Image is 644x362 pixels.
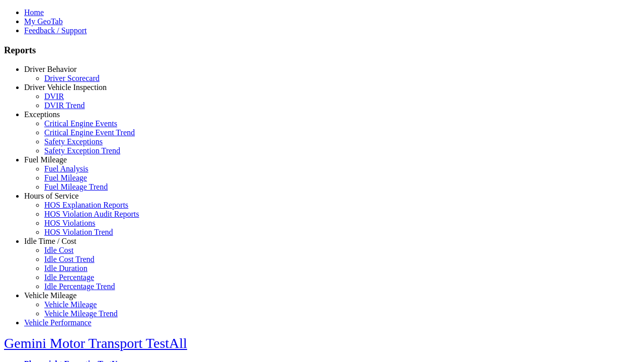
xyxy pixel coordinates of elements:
[44,164,89,173] a: Fuel Analysis
[44,201,128,209] a: HOS Explanation Reports
[24,65,76,73] a: Driver Behavior
[24,8,44,17] a: Home
[4,335,187,351] a: Gemini Motor Transport TestAll
[44,183,108,191] a: Fuel Mileage Trend
[44,282,115,291] a: Idle Percentage Trend
[4,45,640,56] h3: Reports
[44,173,87,182] a: Fuel Mileage
[44,128,135,137] a: Critical Engine Event Trend
[44,264,88,273] a: Idle Duration
[24,110,60,119] a: Exceptions
[24,318,92,327] a: Vehicle Performance
[44,210,139,218] a: HOS Violation Audit Reports
[44,255,95,263] a: Idle Cost Trend
[24,155,67,164] a: Fuel Mileage
[44,119,117,128] a: Critical Engine Events
[44,300,97,309] a: Vehicle Mileage
[44,137,103,146] a: Safety Exceptions
[44,309,118,318] a: Vehicle Mileage Trend
[24,192,78,200] a: Hours of Service
[44,101,85,110] a: DVIR Trend
[24,17,63,26] a: My GeoTab
[44,273,94,282] a: Idle Percentage
[44,228,113,236] a: HOS Violation Trend
[44,74,100,82] a: Driver Scorecard
[24,26,87,35] a: Feedback / Support
[24,237,76,245] a: Idle Time / Cost
[44,246,73,254] a: Idle Cost
[44,92,64,101] a: DVIR
[24,291,76,300] a: Vehicle Mileage
[24,83,107,92] a: Driver Vehicle Inspection
[44,219,95,227] a: HOS Violations
[44,146,120,155] a: Safety Exception Trend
